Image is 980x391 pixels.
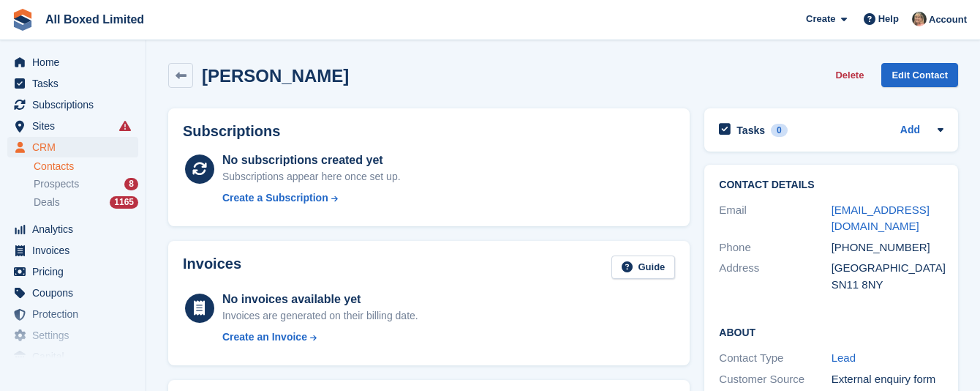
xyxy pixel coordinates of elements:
div: No subscriptions created yet [222,152,401,169]
div: Invoices are generated on their billing date. [222,308,418,324]
div: [GEOGRAPHIC_DATA] [832,260,943,277]
span: CRM [32,137,120,157]
div: [PHONE_NUMBER] [832,239,943,256]
div: SN11 8NY [832,277,943,294]
a: menu [7,346,138,367]
a: menu [7,73,138,94]
span: Pricing [32,261,120,282]
span: Invoices [32,240,120,261]
div: Customer Source [719,371,831,388]
h2: Subscriptions [183,123,675,140]
span: Subscriptions [32,94,120,115]
a: Deals 1165 [34,195,138,210]
a: menu [7,116,138,136]
h2: Tasks [736,124,765,137]
div: No invoices available yet [222,291,418,308]
h2: Invoices [183,256,241,280]
button: Delete [829,63,870,87]
h2: [PERSON_NAME] [202,66,349,86]
div: 8 [124,178,138,190]
a: All Boxed Limited [39,7,150,31]
div: Contact Type [719,350,831,367]
a: Guide [611,256,676,280]
h2: About [719,324,943,339]
a: Edit Contact [881,63,958,87]
span: Analytics [32,219,120,239]
h2: Contact Details [719,179,943,191]
a: [EMAIL_ADDRESS][DOMAIN_NAME] [832,204,930,233]
div: Create an Invoice [222,329,307,345]
a: Prospects 8 [34,176,138,192]
div: Subscriptions appear here once set up. [222,169,401,185]
a: Create a Subscription [222,190,401,206]
div: Address [719,260,831,293]
span: Help [878,12,899,26]
a: Lead [832,351,856,364]
a: menu [7,304,138,324]
img: stora-icon-8386f47178a22dfd0bd8f6a31ec36ba5ce8667c1dd55bd0f319d3a0aa187defe.svg [12,9,34,31]
span: Settings [32,325,120,346]
span: Create [806,12,835,26]
span: Coupons [32,283,120,303]
a: menu [7,219,138,239]
span: Tasks [32,73,120,94]
span: Home [32,52,120,72]
span: Capital [32,346,120,367]
span: Prospects [34,177,79,191]
div: Email [719,202,831,235]
a: Add [900,122,920,139]
a: menu [7,240,138,261]
div: Phone [719,239,831,256]
div: 1165 [110,196,138,209]
span: Account [929,12,967,27]
i: Smart entry sync failures have occurred [119,120,131,132]
a: menu [7,94,138,115]
a: menu [7,52,138,72]
a: Create an Invoice [222,329,418,345]
a: menu [7,325,138,346]
span: Sites [32,116,120,136]
a: menu [7,261,138,282]
img: Sandie Mills [912,12,927,26]
a: Contacts [34,160,138,174]
span: Protection [32,304,120,324]
a: menu [7,283,138,303]
div: 0 [771,124,788,137]
a: menu [7,137,138,157]
div: External enquiry form [832,371,943,388]
div: Create a Subscription [222,190,328,206]
span: Deals [34,195,60,209]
